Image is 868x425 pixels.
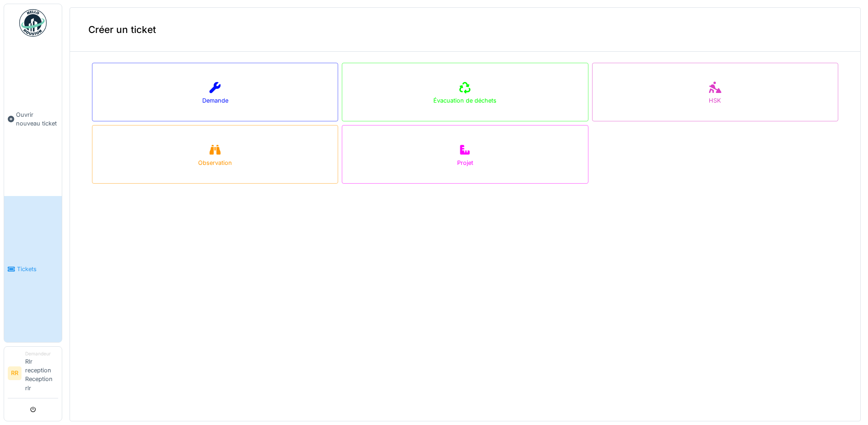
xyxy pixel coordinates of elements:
a: RR DemandeurRlr reception Reception rlr [8,350,58,398]
div: Demandeur [25,350,58,357]
div: Demande [202,96,228,105]
div: Créer un ticket [70,8,860,52]
div: Observation [198,158,232,167]
span: Tickets [17,265,58,273]
div: Évacuation de déchets [433,96,496,105]
div: HSK [709,96,721,105]
a: Ouvrir nouveau ticket [4,42,62,196]
li: Rlr reception Reception rlr [25,350,58,396]
img: Badge_color-CXgf-gQk.svg [19,9,47,37]
li: RR [8,366,22,380]
a: Tickets [4,196,62,342]
div: Projet [457,158,473,167]
span: Ouvrir nouveau ticket [16,110,58,128]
